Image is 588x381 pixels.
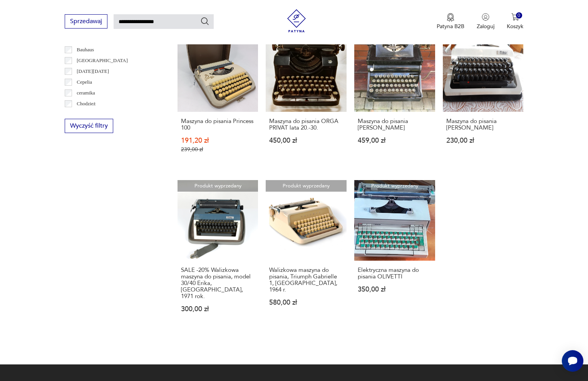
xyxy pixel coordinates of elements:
a: Sprzedawaj [65,19,107,25]
button: Patyna B2B [437,13,464,30]
p: [DATE][DATE] [77,67,109,76]
p: 191,20 zł [181,137,255,144]
p: 450,00 zł [269,137,343,144]
h3: Walizkowa maszyna do pisania, Triumph Gabrielle 1, [GEOGRAPHIC_DATA], 1964 r. [269,267,343,293]
h3: Maszyna do pisania ORGA PRIVAT lata 20.-30. [269,118,343,131]
p: Ćmielów [77,110,95,119]
p: Patyna B2B [437,23,464,30]
h3: SALE -20% Walizkowa maszyna do pisania, model 30/40 Erika, [GEOGRAPHIC_DATA], 1971 rok. [181,267,255,300]
button: Sprzedawaj [65,14,107,29]
p: 580,00 zł [269,299,343,306]
a: Produkt wyprzedanyMaszyna do pisania ORGA PRIVAT lata 20.-30.Maszyna do pisania ORGA PRIVAT lata ... [266,31,347,168]
button: Wyczyść filtry [65,119,113,133]
p: Cepelia [77,78,92,86]
p: ceramika [77,89,95,97]
a: Produkt wyprzedanyElektryczna maszyna do pisania OLIVETTIElektryczna maszyna do pisania OLIVETTI3... [354,180,435,328]
a: Produkt wyprzedanyWalizkowa maszyna do pisania, Triumph Gabrielle 1, Niemcy, 1964 r.Walizkowa mas... [266,180,347,328]
p: [GEOGRAPHIC_DATA] [77,56,128,65]
a: Produkt wyprzedanyMaszyna do pisania Ewald HeinMaszyna do pisania [PERSON_NAME]459,00 zł [354,31,435,168]
iframe: Smartsupp widget button [562,350,583,372]
button: Zaloguj [477,13,494,30]
div: 0 [516,12,523,19]
img: Ikona koszyka [511,13,519,21]
h3: Elektryczna maszyna do pisania OLIVETTI [358,267,432,280]
p: Chodzież [77,99,95,108]
button: 0Koszyk [507,13,523,30]
p: 239,00 zł [181,146,255,153]
p: Zaloguj [477,23,494,30]
button: Szukaj [200,17,209,26]
p: 350,00 zł [358,286,432,293]
a: Ikona medaluPatyna B2B [437,13,464,30]
h3: Maszyna do pisania [PERSON_NAME] [446,118,520,131]
p: 300,00 zł [181,306,255,312]
h3: Maszyna do pisania Princess 100 [181,118,255,131]
img: Ikonka użytkownika [482,13,489,21]
p: Bauhaus [77,46,94,54]
a: Produkt wyprzedanySALE -20% Walizkowa maszyna do pisania, model 30/40 Erika, Niemcy, 1971 rok.SAL... [178,180,258,328]
a: Produkt wyprzedanyMaszyna do pisania Princess 100Maszyna do pisania Princess 100191,20 zł239,00 zł [178,31,258,168]
img: Ikona medalu [447,13,454,22]
a: Produkt wyprzedanyMaszyna do pisania ERIKAMaszyna do pisania [PERSON_NAME]230,00 zł [443,31,524,168]
h3: Maszyna do pisania [PERSON_NAME] [358,118,432,131]
p: 230,00 zł [446,137,520,144]
p: Koszyk [507,23,523,30]
img: Patyna - sklep z meblami i dekoracjami vintage [285,9,308,32]
p: 459,00 zł [358,137,432,144]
